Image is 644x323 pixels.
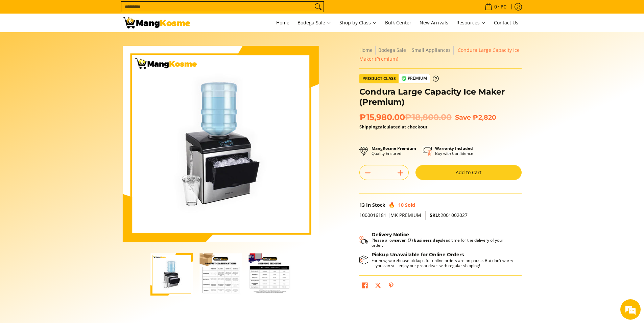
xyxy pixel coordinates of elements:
[297,19,331,27] span: Bodega Sale
[199,253,242,296] img: Condura Large Capacity Ice Maker (Premium)-2
[359,74,439,83] a: Product Class Premium
[420,19,448,26] span: New Arrivals
[366,202,385,208] span: In Stock
[500,4,507,9] span: ₱0
[339,19,377,27] span: Shop by Class
[398,202,404,208] span: 10
[123,46,319,242] img: https://mangkosme.com/products/condura-large-capacity-ice-maker-premium
[313,2,324,12] button: Search
[336,14,380,32] a: Shop by Class
[494,19,518,26] span: Contact Us
[385,19,411,26] span: Bulk Center
[273,14,293,32] a: Home
[360,167,376,178] button: Subtract
[483,3,508,11] span: •
[150,253,193,296] img: https://mangkosme.com/products/condura-large-capacity-ice-maker-premium
[359,46,522,63] nav: Breadcrumbs
[405,112,452,122] del: ₱18,800.00
[382,14,415,32] a: Bulk Center
[405,202,415,208] span: Sold
[373,281,383,292] a: Post on X
[294,14,335,32] a: Bodega Sale
[359,87,522,107] h1: Condura Large Capacity Ice Maker (Premium)
[359,124,378,130] a: Shipping
[378,47,406,53] a: Bodega Sale
[401,76,407,81] img: premium-badge-icon.webp
[360,281,369,292] a: Share on Facebook
[359,47,520,62] span: Condura Large Capacity Ice Maker (Premium)
[386,281,396,292] a: Pin on Pinterest
[491,14,522,32] a: Contact Us
[197,14,522,32] nav: Main Menu
[430,212,440,218] span: SKU:
[430,212,468,218] span: 2001002027
[453,14,489,32] a: Resources
[359,47,373,53] a: Home
[359,202,365,208] span: 13
[392,167,408,178] button: Add
[359,212,421,218] span: 1000016181 |MK PREMIUM
[456,19,486,27] span: Resources
[435,145,473,151] strong: Warranty Included
[360,74,399,83] span: Product Class
[372,146,416,156] p: Quality Ensured
[372,238,515,248] p: Please allow lead time for the delivery of your order.
[372,231,409,238] strong: Delivery Notice
[455,113,471,121] span: Save
[416,14,452,32] a: New Arrivals
[123,17,190,28] img: GET THIS ASAP: Condura Large Capacity Ice Maker (Premium) l Mang Kosme
[415,165,522,180] button: Add to Cart
[412,47,451,53] a: Small Appliances
[359,232,515,248] button: Shipping & Delivery
[372,251,464,258] strong: Pickup Unavailable for Online Orders
[399,74,430,83] span: Premium
[435,146,473,156] p: Buy with Confidence
[473,113,496,121] span: ₱2,820
[359,112,452,122] span: ₱15,980.00
[276,19,289,26] span: Home
[493,4,498,9] span: 0
[372,145,416,151] strong: MangKosme Premium
[359,124,428,130] strong: calculated at checkout
[372,258,515,268] p: For now, warehouse pickups for online orders are on pause. But don’t worry—you can still enjoy ou...
[395,237,442,243] strong: seven (7) business days
[248,253,291,296] img: Condura Large Capacity Ice Maker (Premium)-3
